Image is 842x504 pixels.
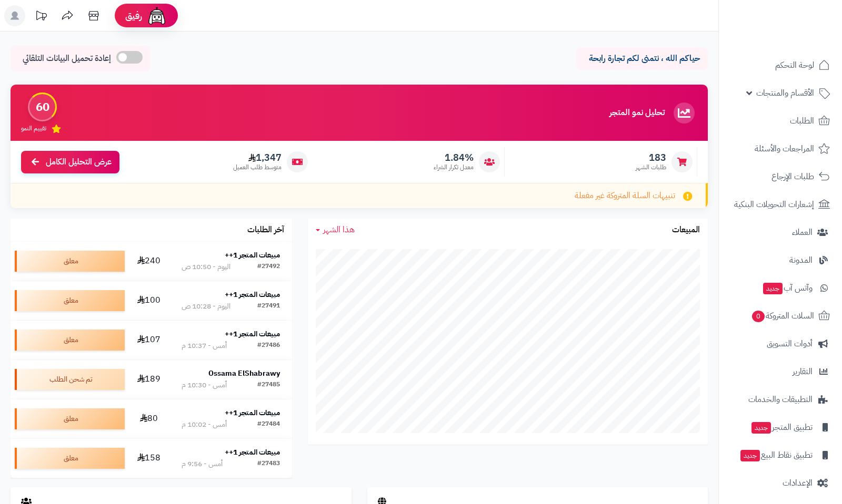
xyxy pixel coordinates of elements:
div: اليوم - 10:28 ص [182,301,230,312]
span: 1.84% [434,152,474,163]
td: 240 [129,242,169,281]
a: تطبيق المتجرجديد [725,415,836,440]
a: تحديثات المنصة [28,5,54,29]
span: وآتس آب [762,281,813,295]
span: المراجعات والأسئلة [755,141,814,156]
img: ai-face.png [146,5,167,26]
span: تطبيق نقاط البيع [739,448,813,462]
td: 189 [129,360,169,399]
span: جديد [740,450,760,461]
a: المراجعات والأسئلة [725,136,836,161]
a: لوحة التحكم [725,53,836,78]
span: الطلبات [790,114,814,128]
div: #27485 [257,380,280,390]
span: العملاء [792,225,813,240]
a: عرض التحليل الكامل [21,151,119,173]
div: معلق [15,290,125,311]
p: حياكم الله ، نتمنى لكم تجارة رابحة [584,53,700,65]
td: 80 [129,399,169,438]
div: أمس - 10:02 م [182,419,227,430]
div: أمس - 10:30 م [182,380,227,390]
span: تنبيهات السلة المتروكة غير مفعلة [575,190,675,202]
a: طلبات الإرجاع [725,164,836,189]
a: العملاء [725,220,836,245]
h3: المبيعات [672,225,700,235]
strong: مبيعات المتجر 1++ [225,250,280,261]
td: 107 [129,321,169,359]
span: التطبيقات والخدمات [748,392,813,407]
span: تطبيق المتجر [750,420,813,435]
div: #27483 [257,459,280,469]
span: الإعدادات [783,476,813,490]
strong: مبيعات المتجر 1++ [225,328,280,340]
span: 0 [751,311,765,323]
span: 183 [636,152,666,163]
span: لوحة التحكم [775,58,814,73]
div: #27492 [257,262,280,272]
div: معلق [15,251,125,272]
div: تم شحن الطلب [15,369,125,390]
td: 100 [129,281,169,320]
span: إشعارات التحويلات البنكية [734,197,814,212]
span: طلبات الإرجاع [771,169,814,184]
span: جديد [751,422,771,434]
strong: مبيعات المتجر 1++ [225,447,280,458]
span: التقارير [793,364,813,379]
td: 158 [129,439,169,478]
span: معدل تكرار الشراء [434,163,474,172]
strong: مبيعات المتجر 1++ [225,289,280,300]
img: logo-2.png [770,22,832,44]
span: طلبات الشهر [636,163,666,172]
strong: مبيعات المتجر 1++ [225,407,280,418]
h3: تحليل نمو المتجر [609,108,665,118]
div: أمس - 10:37 م [182,341,227,351]
a: وآتس آبجديد [725,275,836,301]
span: الأقسام والمنتجات [756,86,814,100]
strong: Ossama ElShabrawy [208,368,280,379]
a: الطلبات [725,108,836,133]
span: تقييم النمو [21,124,46,133]
span: رفيق [125,9,142,22]
span: إعادة تحميل البيانات التلقائي [23,53,111,65]
div: #27486 [257,341,280,351]
div: معلق [15,330,125,351]
div: #27484 [257,419,280,430]
span: عرض التحليل الكامل [46,156,112,168]
span: أدوات التسويق [767,336,813,351]
div: معلق [15,408,125,429]
div: #27491 [257,301,280,312]
a: تطبيق نقاط البيعجديد [725,443,836,468]
h3: آخر الطلبات [247,225,284,235]
span: متوسط طلب العميل [233,163,282,172]
span: جديد [763,283,783,294]
a: السلات المتروكة0 [725,303,836,328]
a: التطبيقات والخدمات [725,387,836,412]
a: إشعارات التحويلات البنكية [725,192,836,217]
span: السلات المتروكة [751,308,814,323]
span: 1,347 [233,152,282,163]
a: أدوات التسويق [725,331,836,356]
a: هذا الشهر [316,224,355,236]
div: اليوم - 10:50 ص [182,262,230,272]
div: معلق [15,448,125,469]
span: هذا الشهر [323,223,355,236]
a: المدونة [725,248,836,273]
div: أمس - 9:56 م [182,459,223,469]
span: المدونة [789,253,813,268]
a: الإعدادات [725,470,836,496]
a: التقارير [725,359,836,384]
